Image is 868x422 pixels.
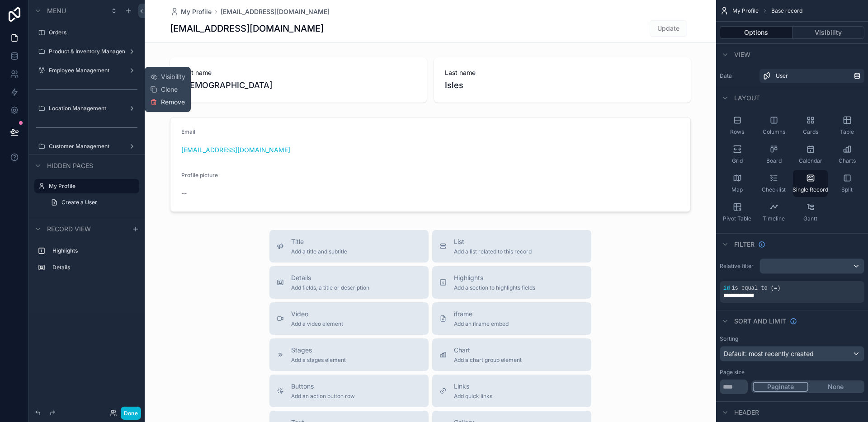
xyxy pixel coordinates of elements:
[47,6,66,15] span: Menu
[49,183,134,190] label: My Profile
[121,407,141,420] button: Done
[756,199,791,226] button: Timeline
[720,72,756,80] label: Data
[839,157,856,164] span: Charts
[720,170,755,197] button: Map
[732,157,743,164] span: Grid
[29,239,145,284] div: scrollable content
[734,50,750,59] span: View
[763,215,785,222] span: Timeline
[793,199,828,226] button: Gantt
[150,72,185,81] button: Visibility
[52,264,136,271] label: Details
[830,170,864,197] button: Split
[150,98,185,107] button: Remove
[161,85,178,94] span: Clone
[47,225,91,234] span: Record view
[756,112,791,139] button: Columns
[793,26,865,39] button: Visibility
[49,143,125,150] label: Customer Management
[49,48,125,55] label: Product & Inventory Management
[720,263,756,270] label: Relative filter
[793,112,828,139] button: Cards
[720,199,755,226] button: Pivot Table
[170,22,324,35] h1: [EMAIL_ADDRESS][DOMAIN_NAME]
[756,141,791,168] button: Board
[732,7,759,14] span: My Profile
[170,7,212,16] a: My Profile
[734,240,755,249] span: Filter
[759,69,864,83] a: User
[803,128,818,136] span: Cards
[720,26,793,39] button: Options
[776,72,788,80] span: User
[793,170,828,197] button: Single Record
[771,7,802,14] span: Base record
[753,382,808,392] button: Paginate
[52,247,136,254] label: Highlights
[730,128,744,136] span: Rows
[47,161,93,170] span: Hidden pages
[731,186,743,193] span: Map
[799,157,822,164] span: Calendar
[756,170,791,197] button: Checklist
[808,382,863,392] button: None
[841,186,853,193] span: Split
[720,346,864,361] button: Default: most recently created
[793,186,828,193] span: Single Record
[830,112,864,139] button: Table
[221,7,330,16] a: [EMAIL_ADDRESS][DOMAIN_NAME]
[49,67,125,74] label: Employee Management
[45,195,139,210] a: Create a User
[731,285,780,291] span: is equal to (=)
[830,141,864,168] button: Charts
[793,141,828,168] button: Calendar
[720,369,745,376] label: Page size
[181,7,212,16] span: My Profile
[150,85,185,94] button: Clone
[161,72,185,81] span: Visibility
[734,94,760,103] span: Layout
[840,128,854,136] span: Table
[720,335,738,342] label: Sorting
[720,112,755,139] button: Rows
[762,186,786,193] span: Checklist
[763,128,785,136] span: Columns
[803,215,817,222] span: Gantt
[723,215,751,222] span: Pivot Table
[720,141,755,168] button: Grid
[49,29,137,36] label: Orders
[734,317,786,326] span: Sort And Limit
[49,105,125,112] label: Location Management
[161,98,185,107] span: Remove
[766,157,782,164] span: Board
[723,285,730,291] span: id
[724,350,814,357] span: Default: most recently created
[61,199,97,206] span: Create a User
